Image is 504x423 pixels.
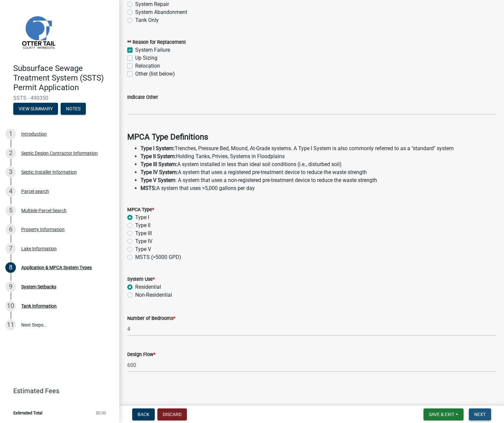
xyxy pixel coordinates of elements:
[5,262,16,273] div: 8
[135,283,161,291] label: Residential
[135,253,181,261] label: MSTS (>5000 GPD)
[13,107,58,112] wm-modal-confirm: Summary
[138,412,149,417] span: Back
[13,103,58,115] button: View Summary
[5,129,16,139] div: 1
[21,227,65,232] div: Property Information
[135,229,152,237] label: Type III
[135,237,152,245] label: Type IV
[13,64,114,92] h4: Subsurface Sewage Treatment System (SSTS) Permit Application
[5,148,16,158] div: 2
[157,408,187,420] button: Discard
[132,408,155,420] button: Back
[140,161,177,167] strong: Type III System:
[21,284,56,289] div: System Setbacks
[140,184,496,192] li: A system that uses >5,000 gallons per day
[21,265,92,270] div: Application & MPCA System Types
[469,408,491,420] button: Next
[140,152,496,160] li: Holding Tanks, Privies, Systems in Floodplains
[13,411,42,415] span: Estimated Total
[21,170,77,174] div: Septic Installer Information
[5,320,16,330] div: 11
[127,95,158,100] label: Indicate Other
[140,145,496,152] li: Trenches, Pressure Bed, Mound, At-Grade systems. A Type I System is also commonly referred to as ...
[13,7,63,57] img: Otter Tail County, Minnesota
[140,185,156,191] strong: MSTS:
[140,177,175,183] strong: Type V System
[135,213,149,221] label: Type I
[21,151,98,155] div: Septic Design Contractor Information
[127,316,175,321] label: Number of Bedrooms
[135,46,170,54] label: System Failure
[21,189,49,194] div: Parcel search
[96,411,106,415] span: $0.00
[5,167,16,177] div: 3
[61,107,86,112] wm-modal-confirm: Notes
[61,103,86,115] button: Notes
[127,352,155,357] label: Design Flow
[135,16,159,24] label: Tank Only
[135,62,160,70] label: Relocation
[21,208,67,213] div: Multiple Parcel Search
[5,243,16,254] div: 7
[5,281,16,292] div: 9
[423,408,464,420] button: Save & Exit
[429,412,454,417] span: Save & Exit
[5,224,16,235] div: 6
[5,384,109,397] a: Estimated Fees
[13,95,106,101] span: SSTS - 490350
[135,54,157,62] label: Up Sizing
[5,301,16,311] div: 10
[140,160,496,168] li: A system installed in less than ideal soil conditions (i.e., disturbed soil)
[140,176,496,184] li: : A system that uses a non-registered pre-treatment device to reduce the waste strength
[140,168,496,176] li: A system that uses a registered pre-treatment device to reduce the waste strength
[127,277,155,282] label: System Use
[5,186,16,197] div: 4
[135,221,150,229] label: Type II
[474,412,486,417] span: Next
[127,132,208,142] strong: MPCA Type Definitions
[135,245,151,253] label: Type V
[135,291,172,299] label: Non-Residential
[140,169,178,175] strong: Type IV System:
[127,40,186,45] label: ** Reason for Replacement
[127,208,154,212] label: MPCA Type
[21,246,57,251] div: Lake Information
[21,132,47,136] div: Introduction
[5,205,16,216] div: 5
[140,153,176,159] strong: Type II System:
[135,0,169,8] label: System Repair
[140,145,175,151] strong: Type I System:
[135,8,187,16] label: System Abandonment
[135,70,175,78] label: Other (list below)
[21,304,57,308] div: Tank Information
